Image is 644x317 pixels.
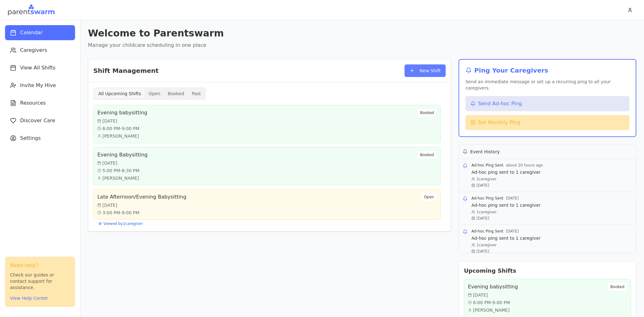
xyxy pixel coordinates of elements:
[88,28,636,39] h1: Welcome to Parentswarm
[102,202,117,208] span: [DATE]
[98,221,143,226] button: Viewed by1caregiver
[472,229,504,234] span: Ad-hoc Ping Sent
[103,221,143,226] span: Viewed by 1 caregiver
[472,235,541,241] p: Ad-hoc ping sent to 1 caregiver
[5,43,75,58] button: Caregivers
[5,96,75,111] button: Resources
[5,25,75,40] button: Calendar
[472,169,543,175] p: Ad-hoc ping sent to 1 caregiver
[102,210,139,216] span: 3:00 PM - 9:00 PM
[102,133,139,139] span: [PERSON_NAME]
[5,78,75,93] button: Invite My Hive
[472,210,541,215] p: 1 caregiver
[145,89,164,99] button: Open
[418,151,437,159] div: Booked
[466,115,630,130] button: Set Monthly Ping
[464,266,631,275] h2: Upcoming Shifts
[466,66,630,75] h2: Ping Your Caregivers
[472,216,541,221] p: [DATE]
[472,196,504,201] span: Ad-hoc Ping Sent
[164,89,188,99] button: Booked
[472,177,543,182] p: 1 caregiver
[470,149,500,155] h3: Event History
[608,283,627,291] div: Booked
[20,134,41,142] span: Settings
[102,118,117,124] span: [DATE]
[20,99,46,107] span: Resources
[10,262,70,269] h3: Need help?
[473,299,510,306] span: 6:00 PM - 9:00 PM
[422,193,437,201] div: Open
[5,60,75,75] button: View All Shifts
[10,295,48,301] button: View Help Center
[102,175,139,181] span: [PERSON_NAME]
[506,163,543,168] span: about 20 hours ago
[188,89,205,99] button: Past
[472,163,504,168] span: Ad-hoc Ping Sent
[8,4,55,16] img: Parentswarm Logo
[102,167,139,174] span: 5:00 PM - 8:30 PM
[506,229,519,234] span: [DATE]
[97,109,147,117] h3: Evening babysitting
[97,151,148,159] h3: Evening Babysitting
[20,82,56,89] span: Invite My Hive
[20,117,55,124] span: Discover Care
[472,183,543,188] p: [DATE]
[405,64,446,77] button: New Shift
[95,89,145,99] button: All Upcoming Shifts
[20,64,56,72] span: View All Shifts
[466,96,630,111] button: Send Ad-hoc Ping
[472,249,541,254] p: [DATE]
[5,131,75,146] button: Settings
[10,272,70,291] p: Check our guides or contact support for assistance.
[102,125,139,132] span: 6:00 PM - 9:00 PM
[472,243,541,248] p: 1 caregiver
[478,119,521,126] span: Set Monthly Ping
[418,109,437,117] div: Booked
[473,292,488,298] span: [DATE]
[506,196,519,201] span: [DATE]
[20,29,43,36] span: Calendar
[102,160,117,166] span: [DATE]
[473,307,510,313] span: [PERSON_NAME]
[93,66,159,75] h2: Shift Management
[97,193,186,201] h3: Late Afternoon/Evening Babysitting
[88,41,636,49] p: Manage your childcare scheduling in one place
[472,202,541,208] p: Ad-hoc ping sent to 1 caregiver
[478,100,522,107] span: Send Ad-hoc Ping
[20,46,47,54] span: Caregivers
[466,79,630,91] p: Send an immediate message or set up a recurring ping to all your caregivers.
[5,113,75,128] button: Discover Care
[468,283,518,291] h3: Evening babysitting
